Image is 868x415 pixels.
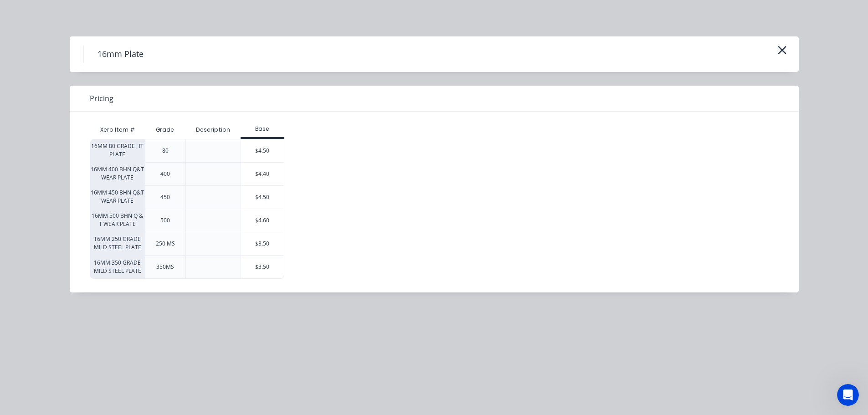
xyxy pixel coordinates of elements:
[90,162,145,185] div: 16MM 400 BHN Q&T WEAR PLATE
[156,240,175,248] div: 250 MS
[241,139,284,162] div: $4.50
[90,185,145,209] div: 16MM 450 BHN Q&T WEAR PLATE
[241,232,284,255] div: $3.50
[837,384,859,406] iframe: Intercom live chat
[83,46,157,63] h4: 16mm Plate
[90,209,145,232] div: 16MM 500 BHN Q & T WEAR PLATE
[149,118,181,141] div: Grade
[90,93,113,104] span: Pricing
[90,139,145,162] div: 16MM 80 GRADE HT PLATE
[160,193,170,201] div: 450
[189,118,237,141] div: Description
[90,232,145,255] div: 16MM 250 GRADE MILD STEEL PLATE
[160,170,170,178] div: 400
[156,263,174,271] div: 350MS
[241,209,284,232] div: $4.60
[241,125,284,133] div: Base
[160,216,170,225] div: 500
[162,147,169,155] div: 80
[241,163,284,185] div: $4.40
[90,121,145,139] div: Xero Item #
[241,256,284,278] div: $3.50
[241,186,284,209] div: $4.50
[90,255,145,279] div: 16MM 350 GRADE MILD STEEL PLATE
